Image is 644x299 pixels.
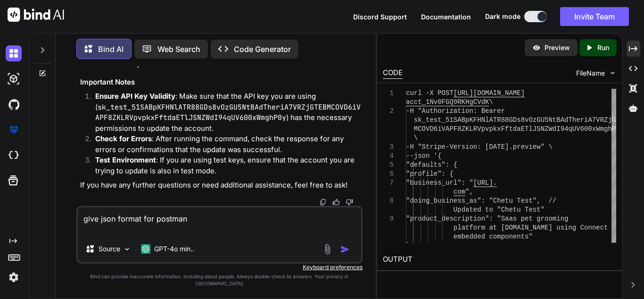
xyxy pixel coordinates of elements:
button: Documentation [421,12,471,22]
p: Run [597,43,609,52]
span: curl -X POST [406,89,454,97]
img: premium [6,122,22,138]
div: 9 [383,214,394,223]
img: cloudideIcon [6,147,22,163]
span: "doing_business_as": "Chetu Test", // [406,197,556,205]
span: \ [414,134,418,142]
img: attachment [322,244,333,255]
span: Dark mode [485,12,520,21]
img: like [332,198,340,206]
li: : Make sure that the API key you are using ( ) has the necessary permissions to update the account. [88,91,361,134]
li: : If you are using test keys, ensure that the account you are trying to update is also in test mode. [88,155,361,176]
span: acct_1Nv0FGQ9RKHgCVdK [406,98,489,106]
span: Discord Support [353,13,407,21]
span: -H "Authorization: Bearer [406,107,505,115]
p: Web Search [157,43,200,55]
div: 2 [383,107,394,116]
img: Bind AI [8,8,64,22]
span: } [406,242,410,249]
img: icon [340,245,350,254]
span: --json '{ [406,152,442,160]
span: -H "Stripe-Version: [DATE].preview" \ [406,143,553,151]
span: \ [489,98,493,106]
button: Discord Support [353,12,407,22]
img: Pick Models [123,245,131,253]
div: 6 [383,170,394,179]
strong: Ensure API Key Validity [95,92,175,101]
span: MCOVD6iVAPF8ZKLRVpvpkxFftdaETlJSNZWdI94qUV600xWmgh [414,125,612,133]
div: CODE [383,68,403,79]
img: chevron down [609,69,617,77]
strong: Check for Errors [95,134,152,143]
span: ", [465,188,473,196]
li: : After running the command, check the response for any errors or confirmations that the update w... [88,134,361,155]
span: Documentation [421,13,471,21]
p: If you have any further questions or need additional assistance, feel free to ask! [80,180,361,191]
img: preview [532,43,541,52]
span: "business_url": " [406,179,473,187]
div: 8 [383,196,394,205]
div: 5 [383,161,394,170]
h2: OUTPUT [377,248,622,271]
span: "profile": { [406,170,454,178]
img: darkAi-studio [6,71,22,87]
p: Preview [545,43,570,52]
p: Bind AI [98,43,124,55]
span: embedded components" [454,233,533,240]
img: darkChat [6,45,22,61]
p: Source [99,244,120,254]
span: com [454,188,465,196]
span: platform at [DOMAIN_NAME] using Connect [454,224,608,231]
div: 3 [383,143,394,152]
div: 10 [383,241,394,250]
span: Updated to "Chetu Test" [454,206,545,214]
img: settings [6,269,22,285]
img: githubDark [6,96,22,112]
span: "defaults": { [406,161,457,169]
code: sk_test_51SABpKFHNlATR88GDs8vOzGU5NtBAdTheriA7VRZjGTEBMCOVD6iVAPF8ZKLRVpvpkxFftdaETlJSNZWdI94qUV6... [95,103,361,123]
span: sk_test_51SABpKFHNlATR88GDs8vOzGU5NtBAdTheriA7VRZj [414,116,612,124]
h3: Important Notes [80,77,361,88]
p: Bind can provide inaccurate information, including about people. Always double-check its answers.... [76,273,363,287]
button: Invite Team [560,7,629,26]
div: 1 [383,89,394,98]
img: GPT-4o mini [141,244,150,254]
strong: Test Environment [95,155,156,164]
span: "product_description": "Saas pet groom [406,215,556,222]
div: 7 [383,179,394,188]
p: Keyboard preferences [76,264,363,271]
div: 4 [383,152,394,161]
span: FileName [576,68,605,78]
img: copy [319,198,327,206]
span: [URL]. [473,179,497,187]
img: dislike [346,198,353,206]
p: Code Generator [234,43,291,55]
p: GPT-4o min.. [154,244,194,254]
span: ing [556,215,568,222]
span: [URL][DOMAIN_NAME] [454,89,525,97]
textarea: give json format for postman [78,207,361,236]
